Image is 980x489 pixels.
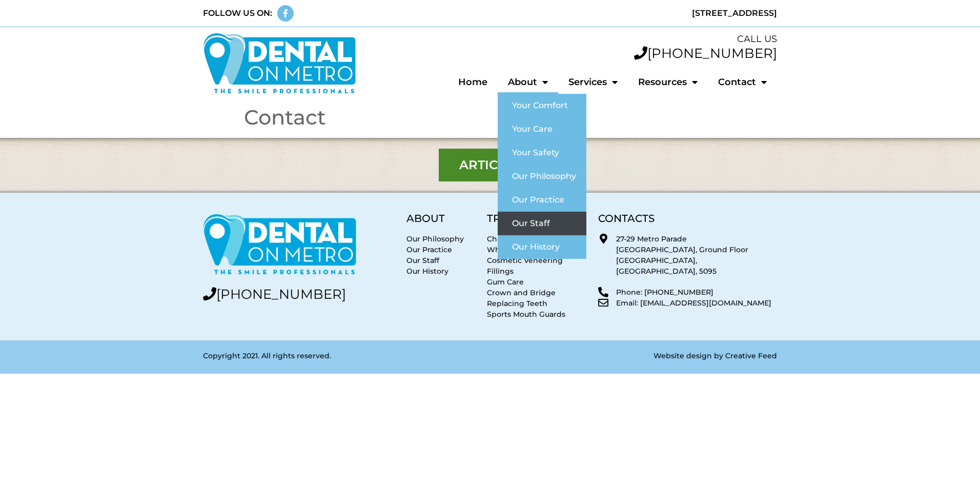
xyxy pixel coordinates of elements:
span: Articles [459,159,521,171]
a: Our History [406,267,448,276]
h5: TREATMENTS [487,213,588,223]
a: Sports Mouth Guards [487,310,565,319]
a: Your Care [498,117,586,141]
a: Articles [439,149,541,181]
h5: CONTACTS [598,213,777,223]
p: Phone: [PHONE_NUMBER] [616,287,777,298]
a: Our History [498,235,586,259]
a: Our Philosophy [498,165,586,188]
a: Children’s Dental Care [487,234,570,243]
h5: ABOUT [406,213,477,223]
a: Gum Care [487,277,524,287]
a: [PHONE_NUMBER] [203,286,346,302]
a: Our Practice [406,245,452,254]
a: Replacing Teeth [487,299,547,308]
a: Our Staff [406,256,439,265]
a: Your Comfort [498,94,586,117]
a: Fillings [487,267,514,276]
a: About [498,70,558,94]
img: Dental on Metro [203,213,357,277]
a: Whitening [487,245,527,254]
p: Email: [EMAIL_ADDRESS][DOMAIN_NAME] [616,298,777,309]
h1: Contact [244,105,736,130]
div: [STREET_ADDRESS] [495,7,777,19]
a: Cosmetic Veneering [487,256,563,265]
a: Crown and Bridge [487,288,556,297]
a: Home [448,70,498,94]
a: Our Philosophy [406,234,464,243]
a: Services [558,70,628,94]
a: [PHONE_NUMBER] [634,45,777,62]
ul: About [498,94,586,259]
p: 27-29 Metro Parade [GEOGRAPHIC_DATA], Ground Floor [GEOGRAPHIC_DATA], [GEOGRAPHIC_DATA], 5095 [616,234,777,277]
a: Our Staff [498,212,586,235]
p: Website design by Creative Feed [495,351,777,361]
nav: Menu [366,70,777,94]
a: Contact [708,70,777,94]
a: Our Practice [498,188,586,212]
a: Your Safety [498,141,586,165]
div: CALL US [366,32,777,46]
p: Copyright 2021. All rights reserved. [203,351,485,361]
a: Resources [628,70,708,94]
div: FOLLOW US ON: [203,7,272,19]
